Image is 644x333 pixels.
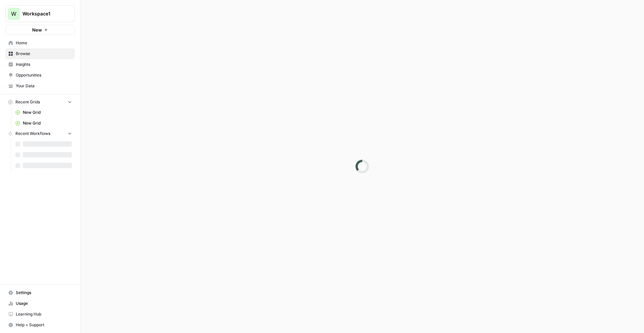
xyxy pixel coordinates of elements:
span: Workspace1 [22,10,63,17]
button: Help + Support [5,320,75,330]
span: New Grid [23,120,72,126]
a: Learning Hub [5,309,75,320]
span: New [32,27,42,33]
button: Workspace: Workspace1 [5,5,75,22]
a: Settings [5,287,75,298]
button: Recent Workflows [5,129,75,139]
span: W [11,10,16,18]
a: Your Data [5,81,75,91]
span: Recent Grids [15,99,40,105]
span: Home [16,40,72,46]
span: Browse [16,51,72,57]
span: Help + Support [16,322,72,328]
a: New Grid [12,118,75,129]
a: Insights [5,59,75,70]
a: New Grid [12,107,75,118]
a: Home [5,38,75,48]
span: Recent Workflows [15,131,50,137]
span: Settings [16,290,72,296]
button: Recent Grids [5,97,75,107]
span: Your Data [16,83,72,89]
span: Insights [16,61,72,67]
button: New [5,25,75,35]
a: Usage [5,298,75,309]
span: New Grid [23,109,72,115]
span: Usage [16,300,72,306]
a: Opportunities [5,70,75,81]
a: Browse [5,48,75,59]
span: Learning Hub [16,311,72,317]
span: Opportunities [16,72,72,78]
